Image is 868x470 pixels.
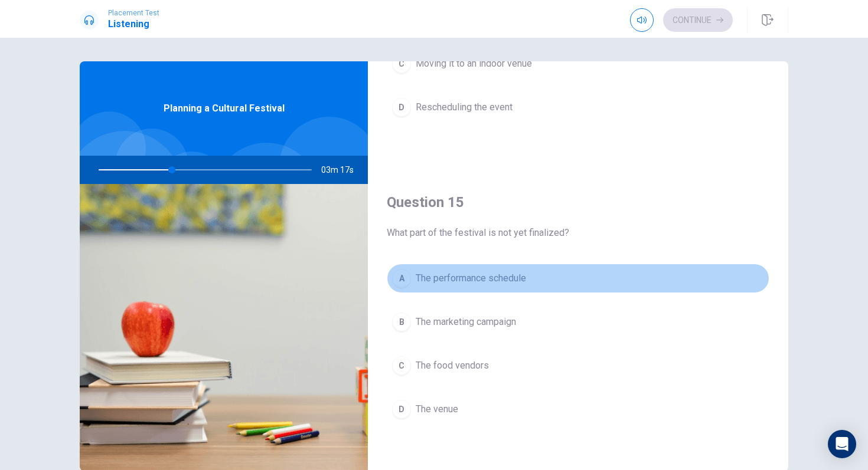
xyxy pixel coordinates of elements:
div: C [392,54,411,73]
span: Placement Test [108,9,159,17]
button: BThe marketing campaign [387,307,769,337]
div: B [392,313,411,331]
h1: Listening [108,17,159,31]
div: D [392,400,411,419]
span: What part of the festival is not yet finalized? [387,226,769,240]
span: Planning a Cultural Festival [164,101,285,116]
div: D [392,98,411,117]
button: CMoving it to an indoor venue [387,49,769,78]
div: Open Intercom Messenger [828,430,856,458]
button: DThe venue [387,395,769,424]
div: A [392,269,411,288]
span: The marketing campaign [416,315,516,329]
span: The venue [416,402,458,416]
span: The food vendors [416,359,489,373]
button: DRescheduling the event [387,93,769,122]
button: CThe food vendors [387,351,769,380]
span: The performance schedule [416,271,526,285]
div: C [392,356,411,375]
span: Moving it to an indoor venue [416,57,532,71]
button: AThe performance schedule [387,264,769,293]
span: Rescheduling the event [416,100,513,114]
span: 03m 17s [321,156,363,184]
h4: Question 15 [387,193,769,212]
